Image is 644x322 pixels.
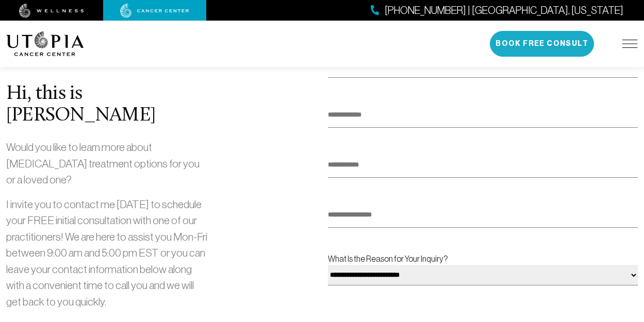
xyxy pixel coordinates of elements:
p: I invite you to contact me [DATE] to schedule your FREE initial consultation with one of our prac... [6,196,208,310]
a: [PHONE_NUMBER] | [GEOGRAPHIC_DATA], [US_STATE] [371,3,623,18]
p: Would you like to learn more about [MEDICAL_DATA] treatment options for you or a loved one? [6,139,208,188]
select: What Is the Reason for Your Inquiry? [328,265,638,285]
img: wellness [19,4,84,18]
button: Book Free Consult [490,31,594,57]
label: What Is the Reason for Your Inquiry? [328,252,638,302]
img: icon-hamburger [622,40,638,48]
span: [PHONE_NUMBER] | [GEOGRAPHIC_DATA], [US_STATE] [385,3,623,18]
img: logo [6,31,84,56]
div: Hi, this is [PERSON_NAME] [6,83,208,127]
img: cancer center [120,4,189,18]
